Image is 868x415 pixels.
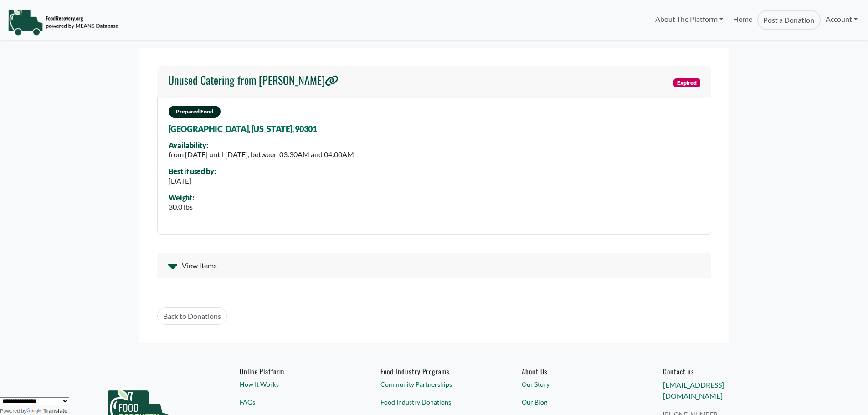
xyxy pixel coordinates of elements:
a: Home [728,10,757,30]
img: NavigationLogo_FoodRecovery-91c16205cd0af1ed486a0f1a7774a6544ea792ac00100771e7dd3ec7c0e58e41.png [8,9,118,36]
a: Back to Donations [157,307,227,325]
div: Weight: [169,194,194,202]
div: Availability: [169,141,354,149]
h6: Contact us [663,367,770,375]
h6: Online Platform [240,367,346,375]
a: [EMAIL_ADDRESS][DOMAIN_NAME] [663,380,724,400]
span: Expired [673,78,700,87]
span: View Items [182,260,217,271]
a: Translate [26,408,67,414]
a: [GEOGRAPHIC_DATA], [US_STATE], 90301 [169,124,317,134]
a: How It Works [240,379,346,389]
div: 30.0 lbs [169,201,194,212]
div: from [DATE] until [DATE], between 03:30AM and 04:00AM [169,149,354,160]
h4: Unused Catering from [PERSON_NAME] [168,73,339,87]
img: Google Translate [26,408,43,415]
a: Account [821,10,863,28]
a: About The Platform [650,10,728,28]
span: Prepared Food [169,106,221,118]
h6: Food Industry Programs [380,367,487,375]
div: Best if used by: [169,167,216,175]
a: Community Partnerships [380,379,487,389]
div: [DATE] [169,175,216,186]
a: Post a Donation [757,10,820,30]
a: Unused Catering from [PERSON_NAME] [168,73,339,91]
a: About Us [522,367,628,375]
a: Our Story [522,379,628,389]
